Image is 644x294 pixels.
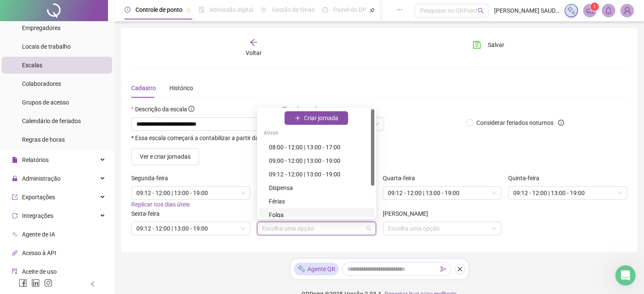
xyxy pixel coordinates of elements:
[136,222,245,235] span: 09:12 - 12:00 | 13:00 - 19:00
[22,157,49,163] span: Relatórios
[269,156,369,165] div: 09:00 - 12:00 | 13:00 - 19:00
[508,173,545,183] label: Quinta-feira
[586,7,594,14] span: notification
[382,7,388,13] span: book
[22,136,65,143] span: Regras de horas
[466,38,511,52] button: Salvar
[131,85,156,91] span: Cadastro
[473,41,481,49] span: save
[282,104,325,114] label: Tipo de escala
[12,213,18,219] span: sync
[269,170,369,179] div: 09:12 - 12:00 | 13:00 - 19:00
[22,250,56,256] span: Acesso à API
[333,6,366,13] span: Painel do DP
[269,183,369,192] div: Dispensa
[135,6,182,13] span: Controle de ponto
[22,25,61,31] span: Empregadores
[124,7,130,13] span: clock-circle
[135,106,187,113] span: Descrição da escala
[558,120,564,126] span: info-circle
[131,209,165,218] label: Sexta-feira
[22,99,69,106] span: Grupos de acesso
[269,197,369,206] div: Férias
[131,148,199,165] button: Ver e criar jornadas
[494,6,559,15] span: [PERSON_NAME] SAUDE E BEM-ESTAR LTDA
[621,4,633,17] img: 84576
[12,176,18,181] span: lock
[131,135,364,141] span: * Essa escala começará a contabilizar a partir da data de início da escala do colaborador.
[261,7,267,13] span: sun
[12,194,18,200] span: export
[12,157,18,163] span: file
[259,127,374,140] div: Ativas
[188,106,194,112] span: info-circle
[186,8,191,13] span: pushpin
[593,4,596,10] span: 1
[246,49,262,56] span: Voltar
[140,152,191,161] span: Ver e criar jornadas
[513,187,622,199] span: 09:12 - 12:00 | 13:00 - 19:00
[304,113,338,123] span: Criar jornada
[295,115,301,121] span: plus
[131,201,190,208] span: Replicar nos dias úteis
[383,173,420,183] label: Quarta-feira
[44,279,53,287] span: instagram
[19,279,27,287] span: facebook
[440,266,446,272] span: send
[210,6,253,13] span: Admissão digital
[22,175,61,182] span: Administração
[22,212,53,219] span: Integrações
[269,210,369,220] div: Folga
[488,40,504,49] span: Salvar
[473,118,557,127] span: Considerar feriados noturnos
[22,62,42,69] span: Escalas
[388,187,497,199] span: 09:12 - 12:00 | 13:00 - 19:00
[370,8,375,13] span: pushpin
[12,269,18,275] span: audit
[22,80,61,87] span: Colaboradores
[136,187,245,199] span: 09:12 - 12:00 | 13:00 - 19:00
[605,7,612,14] span: bell
[383,209,434,218] label: Domingo
[269,143,369,152] div: 08:00 - 12:00 | 13:00 - 17:00
[22,43,71,50] span: Locais de trabalho
[22,268,57,275] span: Aceite de uso
[169,83,193,93] div: Histórico
[615,265,636,286] iframe: Intercom live chat
[22,118,81,124] span: Calendário de feriados
[90,281,96,287] span: left
[12,250,18,256] span: api
[31,279,40,287] span: linkedin
[22,231,55,238] span: Agente de IA
[294,263,339,275] div: Agente QR
[22,194,55,201] span: Exportações
[457,266,463,272] span: close
[285,111,348,125] button: Criar jornada
[567,6,576,15] img: sparkle-icon.fc2bf0ac1784a2077858766a79e2daf3.svg
[478,8,484,14] span: search
[297,264,306,273] img: sparkle-icon.fc2bf0ac1784a2077858766a79e2daf3.svg
[199,7,205,13] span: file-done
[272,6,315,13] span: Gestão de férias
[131,173,174,183] label: Segunda-feira
[322,7,328,13] span: dashboard
[397,7,403,13] span: ellipsis
[590,3,599,11] sup: 1
[249,38,258,47] span: arrow-left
